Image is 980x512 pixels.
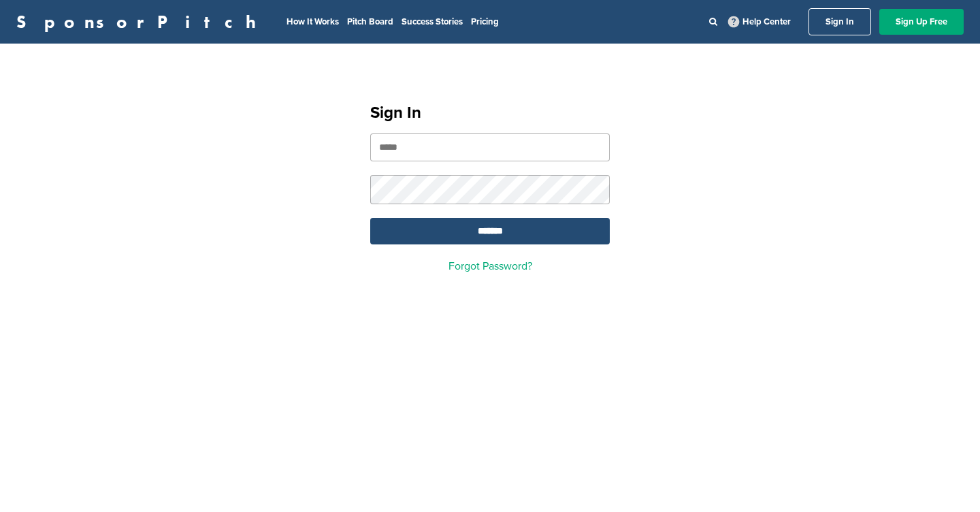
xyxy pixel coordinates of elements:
a: How It Works [287,16,339,27]
a: Forgot Password? [448,259,532,273]
a: Sign In [808,8,871,35]
a: Pitch Board [347,16,393,27]
h1: Sign In [370,101,610,125]
a: Sign Up Free [879,9,964,35]
a: Pricing [471,16,499,27]
a: SponsorPitch [16,13,265,31]
a: Success Stories [402,16,463,27]
a: Help Center [725,14,794,30]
